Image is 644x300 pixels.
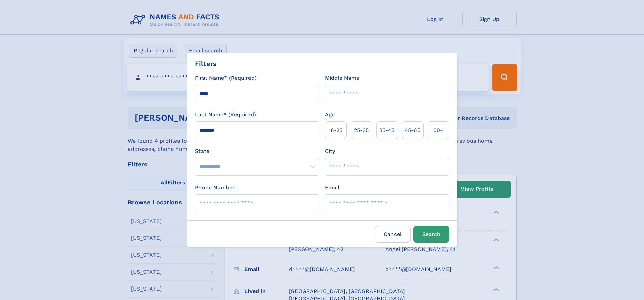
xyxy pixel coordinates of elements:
[195,147,319,155] label: State
[405,126,421,134] span: 45‑60
[354,126,369,134] span: 25‑35
[325,184,339,192] label: Email
[195,184,235,192] label: Phone Number
[195,74,257,82] label: First Name* (Required)
[195,59,217,69] div: Filters
[325,74,359,82] label: Middle Name
[375,226,411,243] label: Cancel
[329,126,342,134] span: 18‑25
[433,126,444,134] span: 60+
[379,126,395,134] span: 35‑45
[413,226,449,243] button: Search
[195,111,256,119] label: Last Name* (Required)
[325,147,335,155] label: City
[325,111,335,119] label: Age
